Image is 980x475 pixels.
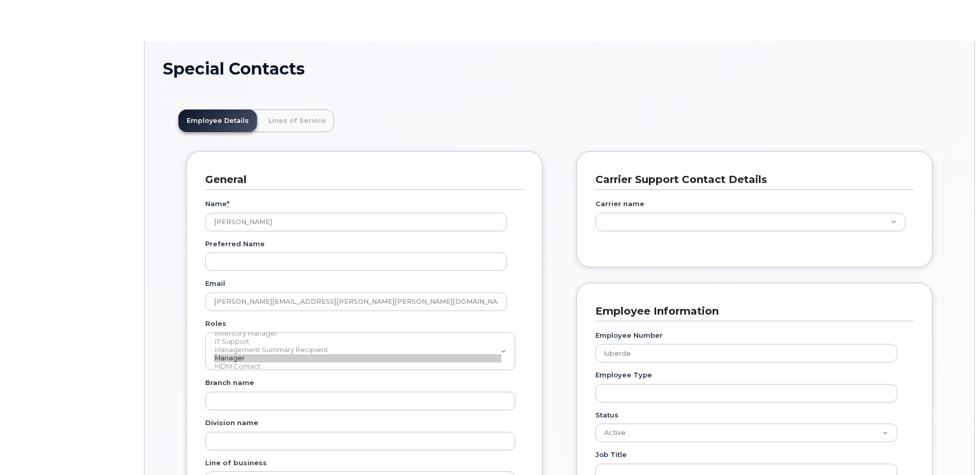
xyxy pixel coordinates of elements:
label: Employee Number [595,331,663,340]
option: Manager [214,354,501,362]
h3: General [205,173,516,187]
abbr: required [227,199,229,208]
h3: Employee Information [595,304,906,318]
h1: Special Contacts [163,60,956,78]
label: Branch name [205,378,254,388]
label: Job Title [595,450,627,460]
a: Employee Details [178,109,257,132]
label: Carrier name [595,199,644,209]
label: Preferred Name [205,239,265,249]
label: Name [205,199,229,209]
label: Roles [205,319,226,328]
label: Status [595,410,619,420]
label: Email [205,279,225,288]
option: MDM Contact [214,362,501,371]
label: Employee Type [595,370,652,380]
option: IT Support [214,338,501,346]
label: Division name [205,418,258,428]
label: Line of business [205,458,267,468]
a: Lines of Service [260,109,334,132]
option: Management Summary Recipient [214,346,501,354]
h3: Carrier Support Contact Details [595,173,906,187]
option: Inventory Manager [214,330,501,338]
